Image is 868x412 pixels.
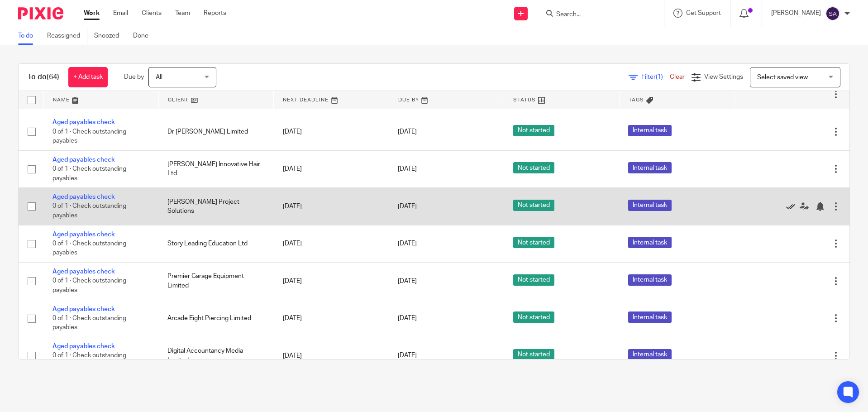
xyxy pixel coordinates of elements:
[47,73,59,81] span: (64)
[513,349,554,360] span: Not started
[52,240,126,256] span: 0 of 1 · Check outstanding payables
[52,268,115,275] a: Aged payables check
[825,6,840,21] img: svg%3E
[628,200,672,211] span: Internal task
[771,9,821,18] p: [PERSON_NAME]
[158,300,273,337] td: Arcade Eight Piercing Limited
[52,129,126,144] span: 0 of 1 · Check outstanding payables
[113,9,128,18] a: Email
[628,274,672,286] span: Internal task
[786,202,800,211] a: Mark as done
[513,311,554,323] span: Not started
[158,150,273,187] td: [PERSON_NAME] Innovative Hair Ltd
[68,67,108,87] a: + Add task
[156,74,162,81] span: All
[158,188,273,225] td: [PERSON_NAME] Project Solutions
[398,315,417,321] span: [DATE]
[133,27,155,45] a: Done
[628,162,672,173] span: Internal task
[656,74,663,80] span: (1)
[142,9,162,18] a: Clients
[52,315,126,331] span: 0 of 1 · Check outstanding payables
[398,166,417,172] span: [DATE]
[398,278,417,284] span: [DATE]
[513,274,554,286] span: Not started
[124,72,144,81] p: Due by
[641,74,670,80] span: Filter
[629,97,644,102] span: Tags
[158,113,273,150] td: Dr [PERSON_NAME] Limited
[158,337,273,374] td: Digital Accountancy Media Limited
[52,306,115,312] a: Aged payables check
[398,240,417,247] span: [DATE]
[52,166,126,182] span: 0 of 1 · Check outstanding payables
[52,353,126,369] span: 0 of 1 · Check outstanding payables
[18,27,40,45] a: To do
[513,200,554,211] span: Not started
[628,349,672,360] span: Internal task
[18,7,63,19] img: Pixie
[158,225,273,262] td: Story Leading Education Ltd
[555,11,637,19] input: Search
[52,278,126,294] span: 0 of 1 · Check outstanding payables
[52,203,126,219] span: 0 of 1 · Check outstanding payables
[158,263,273,300] td: Premier Garage Equipment Limited
[628,125,672,136] span: Internal task
[398,353,417,359] span: [DATE]
[274,337,389,374] td: [DATE]
[757,74,808,81] span: Select saved view
[274,150,389,187] td: [DATE]
[52,231,115,238] a: Aged payables check
[704,74,743,80] span: View Settings
[28,72,59,82] h1: To do
[628,311,672,323] span: Internal task
[274,300,389,337] td: [DATE]
[52,194,115,200] a: Aged payables check
[84,9,100,18] a: Work
[274,188,389,225] td: [DATE]
[175,9,190,18] a: Team
[47,27,87,45] a: Reassigned
[398,129,417,135] span: [DATE]
[513,237,554,248] span: Not started
[52,119,115,125] a: Aged payables check
[94,27,126,45] a: Snoozed
[52,343,115,350] a: Aged payables check
[513,125,554,136] span: Not started
[670,74,685,80] a: Clear
[513,162,554,173] span: Not started
[274,263,389,300] td: [DATE]
[274,225,389,262] td: [DATE]
[398,203,417,210] span: [DATE]
[686,10,721,16] span: Get Support
[628,237,672,248] span: Internal task
[52,157,115,163] a: Aged payables check
[274,113,389,150] td: [DATE]
[204,9,226,18] a: Reports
